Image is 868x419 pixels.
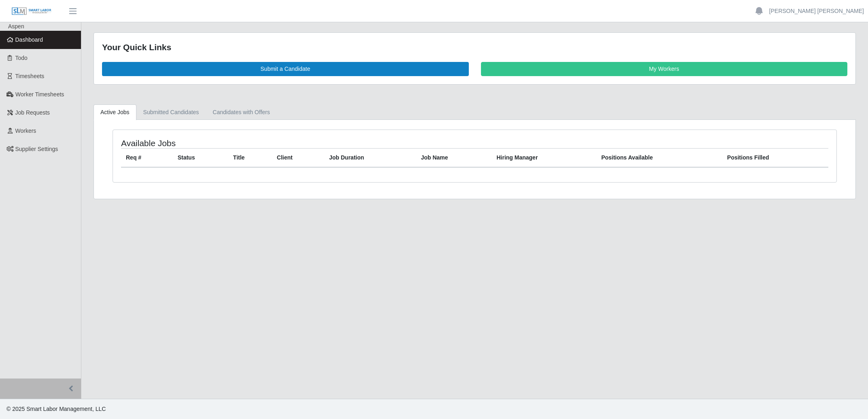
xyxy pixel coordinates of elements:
a: My Workers [481,62,848,76]
a: Submitted Candidates [136,104,206,120]
th: Job Duration [324,148,416,167]
div: Your Quick Links [102,41,847,54]
img: SLM Logo [11,7,52,16]
th: Req # [121,148,173,167]
span: Workers [15,128,36,134]
a: Submit a Candidate [102,62,469,76]
span: Timesheets [15,73,45,79]
th: Client [272,148,324,167]
span: Aspen [8,23,24,30]
th: Title [228,148,272,167]
th: Job Name [416,148,492,167]
a: Active Jobs [94,104,136,120]
span: Dashboard [15,36,43,43]
th: Hiring Manager [491,148,596,167]
h4: Available Jobs [121,138,408,148]
span: Supplier Settings [15,146,58,152]
th: Positions Available [596,148,722,167]
span: Job Requests [15,109,50,116]
th: Status [173,148,228,167]
span: © 2025 Smart Labor Management, LLC [6,406,106,412]
span: Todo [15,55,28,61]
span: Worker Timesheets [15,91,64,98]
a: Candidates with Offers [206,104,277,120]
th: Positions Filled [722,148,828,167]
a: [PERSON_NAME] [PERSON_NAME] [769,7,864,15]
